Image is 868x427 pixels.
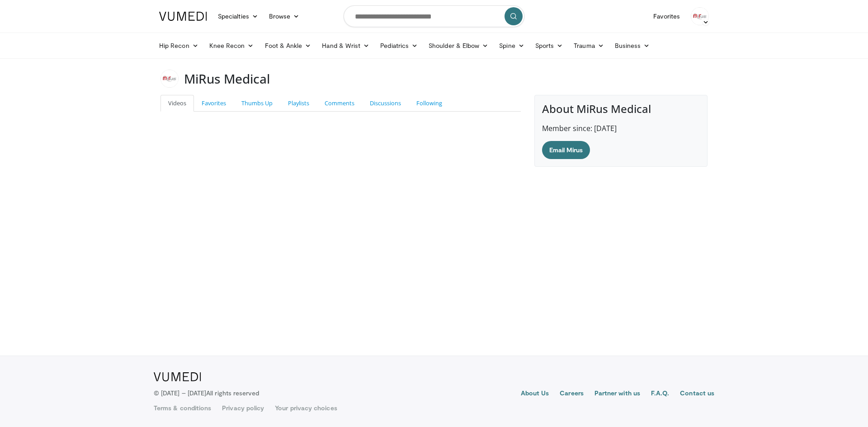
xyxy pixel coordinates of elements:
img: Avatar [691,7,709,25]
a: Knee Recon [204,37,259,55]
a: Careers [560,389,584,399]
a: Your privacy choices [275,404,337,413]
p: © [DATE] – [DATE] [154,389,259,398]
a: Sports [530,37,569,55]
p: Member since: [DATE] [542,123,700,134]
a: Email Mirus [542,141,590,159]
a: Shoulder & Elbow [423,37,494,55]
a: Privacy policy [222,404,264,413]
input: Search topics, interventions [344,5,524,27]
a: Business [609,37,656,55]
a: Playlists [280,95,317,112]
a: Partner with us [594,389,640,399]
a: Terms & conditions [154,404,211,413]
a: Videos [160,95,194,112]
a: Trauma [568,37,609,55]
a: Favorites [648,7,685,25]
img: Avatar [160,70,179,88]
a: Browse [264,7,305,25]
a: Discussions [362,95,409,112]
a: Hand & Wrist [316,37,375,55]
a: Hip Recon [154,37,204,55]
a: Pediatrics [375,37,423,55]
h4: About MiRus Medical [542,103,700,116]
a: Foot & Ankle [259,37,317,55]
a: About Us [521,389,549,399]
img: VuMedi Logo [159,12,207,21]
a: Specialties [212,7,264,25]
a: Contact us [680,389,714,399]
a: Favorites [194,95,234,112]
span: All rights reserved [206,389,259,397]
a: Following [409,95,450,112]
img: VuMedi Logo [154,372,201,381]
a: Comments [317,95,362,112]
a: Thumbs Up [234,95,280,112]
a: Spine [494,37,529,55]
a: F.A.Q. [651,389,669,399]
h3: MiRus Medical [184,70,270,88]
